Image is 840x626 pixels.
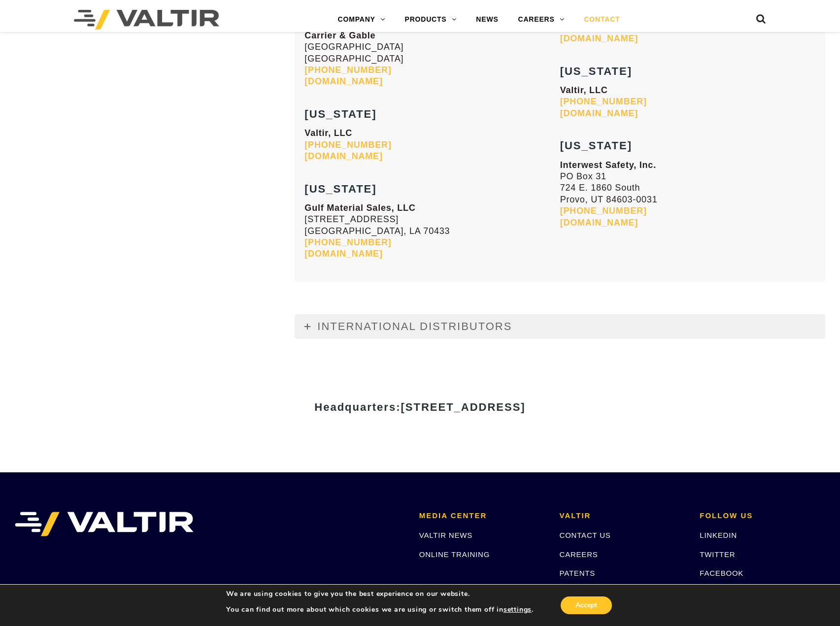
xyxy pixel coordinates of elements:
[560,160,656,170] strong: Interwest Safety, Inc.
[419,512,545,520] h2: MEDIA CENTER
[560,97,647,106] a: [PHONE_NUMBER]
[561,596,612,614] button: Accept
[317,320,512,332] span: INTERNATIONAL DISTRIBUTORS
[304,140,391,150] a: [PHONE_NUMBER]
[304,249,382,259] a: [DOMAIN_NAME]
[15,512,194,536] img: VALTIR
[304,31,375,40] strong: Carrier & Gable
[700,531,737,539] a: LINKEDIN
[574,10,630,30] a: CONTACT
[560,139,632,152] strong: [US_STATE]
[314,401,525,413] strong: Headquarters:
[304,183,376,195] strong: [US_STATE]
[560,65,632,77] strong: [US_STATE]
[560,85,608,95] strong: Valtir, LLC
[560,160,815,229] p: PO Box 31 724 E. 1860 South Provo, UT 84603-0031
[419,550,490,559] a: ONLINE TRAINING
[328,10,395,30] a: COMPANY
[560,512,685,520] h2: VALTIR
[295,314,825,339] a: INTERNATIONAL DISTRIBUTORS
[419,531,472,539] a: VALTIR NEWS
[226,605,534,614] p: You can find out more about which cookies we are using or switch them off in .
[304,128,352,138] strong: Valtir, LLC
[560,33,638,43] a: [DOMAIN_NAME]
[560,218,638,228] a: [DOMAIN_NAME]
[560,108,638,118] a: [DOMAIN_NAME]
[560,531,611,539] a: CONTACT US
[304,30,560,88] p: [GEOGRAPHIC_DATA] [GEOGRAPHIC_DATA]
[700,512,825,520] h2: FOLLOW US
[700,550,735,559] a: TWITTER
[560,569,596,577] a: PATENTS
[560,550,598,559] a: CAREERS
[74,10,219,30] img: Valtir
[304,65,391,75] a: [PHONE_NUMBER]
[504,605,532,614] button: settings
[560,206,647,216] a: [PHONE_NUMBER]
[466,10,508,30] a: NEWS
[304,76,382,86] a: [DOMAIN_NAME]
[304,203,415,213] strong: Gulf Material Sales, LLC
[304,237,391,247] a: [PHONE_NUMBER]
[304,151,382,161] a: [DOMAIN_NAME]
[304,108,376,120] strong: [US_STATE]
[304,202,560,260] p: [STREET_ADDRESS] [GEOGRAPHIC_DATA], LA 70433
[700,569,743,577] a: FACEBOOK
[395,10,467,30] a: PRODUCTS
[401,401,525,413] span: [STREET_ADDRESS]
[508,10,574,30] a: CAREERS
[226,590,534,598] p: We are using cookies to give you the best experience on our website.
